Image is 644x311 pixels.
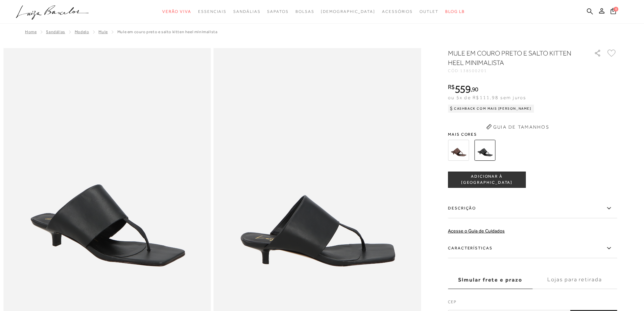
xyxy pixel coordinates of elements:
[472,86,478,93] span: 90
[474,140,495,161] img: MULE EM COURO PRETO E SALTO KITTEN HEEL MINIMALISTA
[614,7,618,12] span: 0
[445,9,465,14] span: BLOG LB
[382,9,413,14] span: Acessórios
[448,140,469,161] img: MULE EM COURO CAFÉ E SALTO KITTEN HEEL MINIMALISTA
[162,5,191,18] a: categoryNavScreenReaderText
[321,9,375,14] span: [DEMOGRAPHIC_DATA]
[609,7,618,17] button: 0
[46,29,65,34] a: Sandálias
[321,5,375,18] a: noSubCategoriesText
[198,9,226,14] span: Essenciais
[460,68,487,73] span: 138500201
[448,69,583,73] div: CÓD:
[295,9,314,14] span: Bolsas
[198,5,226,18] a: categoryNavScreenReaderText
[448,239,617,258] label: Características
[162,9,191,14] span: Verão Viva
[484,121,551,132] button: Guia de Tamanhos
[25,29,37,34] a: Home
[233,9,260,14] span: Sandálias
[471,86,478,92] i: ,
[448,228,505,234] a: Acesse o Guia de Cuidados
[455,83,471,95] span: 559
[117,29,218,34] span: MULE EM COURO PRETO E SALTO KITTEN HEEL MINIMALISTA
[448,95,526,100] span: ou 5x de R$111,98 sem juros
[448,84,455,90] i: R$
[532,271,617,289] label: Lojas para retirada
[448,48,575,67] h1: MULE EM COURO PRETO E SALTO KITTEN HEEL MINIMALISTA
[448,271,532,289] label: Simular frete e prazo
[448,199,617,218] label: Descrição
[420,5,438,18] a: categoryNavScreenReaderText
[420,9,438,14] span: Outlet
[448,172,526,188] button: ADICIONAR À [GEOGRAPHIC_DATA]
[233,5,260,18] a: categoryNavScreenReaderText
[445,5,465,18] a: BLOG LB
[382,5,413,18] a: categoryNavScreenReaderText
[267,9,288,14] span: Sapatos
[448,299,617,308] label: CEP
[295,5,314,18] a: categoryNavScreenReaderText
[267,5,288,18] a: categoryNavScreenReaderText
[448,105,534,113] div: Cashback com Mais [PERSON_NAME]
[98,29,108,34] a: Mule
[448,174,525,185] span: ADICIONAR À [GEOGRAPHIC_DATA]
[448,132,617,136] span: Mais cores
[75,29,89,34] a: Modelo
